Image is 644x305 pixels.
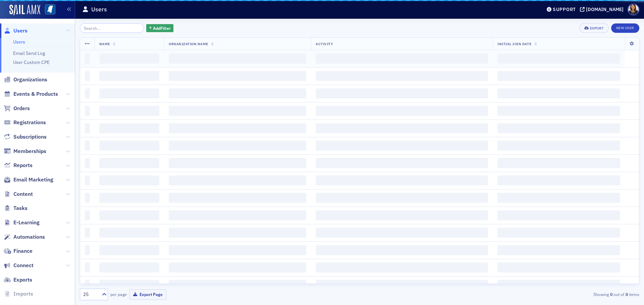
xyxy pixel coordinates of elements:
[628,4,639,15] span: Profile
[497,42,531,46] span: Initial Join Date
[4,90,58,98] a: Events & Products
[316,141,488,151] span: ‌
[169,175,306,185] span: ‌
[497,54,620,64] span: ‌
[13,190,33,198] span: Content
[85,158,90,168] span: ‌
[129,289,166,300] button: Export Page
[624,291,629,297] strong: 0
[4,27,28,34] a: Users
[99,262,159,273] span: ‌
[553,6,576,12] div: Support
[85,262,90,273] span: ‌
[13,162,33,169] span: Reports
[99,88,159,98] span: ‌
[497,71,620,81] span: ‌
[497,262,620,273] span: ‌
[99,141,159,151] span: ‌
[13,105,30,112] span: Orders
[169,193,306,203] span: ‌
[13,27,28,34] span: Users
[497,228,620,238] span: ‌
[146,24,174,32] button: AddFilter
[13,148,46,155] span: Memberships
[316,106,488,116] span: ‌
[99,71,159,81] span: ‌
[4,76,47,83] a: Organizations
[153,25,171,31] span: Add Filter
[85,141,90,151] span: ‌
[458,291,639,297] div: Showing out of items
[169,71,306,81] span: ‌
[91,5,107,13] h1: Users
[169,141,306,151] span: ‌
[169,88,306,98] span: ‌
[85,193,90,203] span: ‌
[99,210,159,220] span: ‌
[316,193,488,203] span: ‌
[9,5,40,15] img: SailAMX
[80,23,144,33] input: Search…
[586,6,624,12] div: [DOMAIN_NAME]
[99,280,159,290] span: ‌
[13,276,32,284] span: Exports
[13,119,46,126] span: Registrations
[316,123,488,133] span: ‌
[13,133,47,141] span: Subscriptions
[13,205,28,212] span: Tasks
[13,50,45,56] a: Email Send Log
[85,175,90,185] span: ‌
[4,233,45,241] a: Automations
[99,42,110,46] span: Name
[316,210,488,220] span: ‌
[99,228,159,238] span: ‌
[4,148,46,155] a: Memberships
[497,210,620,220] span: ‌
[85,123,90,133] span: ‌
[99,158,159,168] span: ‌
[497,280,620,290] span: ‌
[4,290,33,298] a: Imports
[85,71,90,81] span: ‌
[85,106,90,116] span: ‌
[4,133,47,141] a: Subscriptions
[316,228,488,238] span: ‌
[4,262,34,269] a: Connect
[99,245,159,255] span: ‌
[13,76,47,83] span: Organizations
[497,245,620,255] span: ‌
[13,233,45,241] span: Automations
[85,54,90,64] span: ‌
[316,280,488,290] span: ‌
[579,23,608,33] button: Export
[169,228,306,238] span: ‌
[580,7,626,12] button: [DOMAIN_NAME]
[85,245,90,255] span: ‌
[13,39,25,45] a: Users
[497,158,620,168] span: ‌
[169,54,306,64] span: ‌
[316,88,488,98] span: ‌
[497,141,620,151] span: ‌
[13,59,50,65] a: User Custom CPE
[85,280,90,290] span: ‌
[4,219,40,226] a: E-Learning
[169,280,306,290] span: ‌
[169,210,306,220] span: ‌
[4,162,33,169] a: Reports
[497,106,620,116] span: ‌
[316,175,488,185] span: ‌
[4,276,32,284] a: Exports
[13,219,40,226] span: E-Learning
[85,228,90,238] span: ‌
[169,245,306,255] span: ‌
[4,105,30,112] a: Orders
[4,190,33,198] a: Content
[316,42,333,46] span: Activity
[497,175,620,185] span: ‌
[4,176,53,183] a: Email Marketing
[169,262,306,273] span: ‌
[169,158,306,168] span: ‌
[497,193,620,203] span: ‌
